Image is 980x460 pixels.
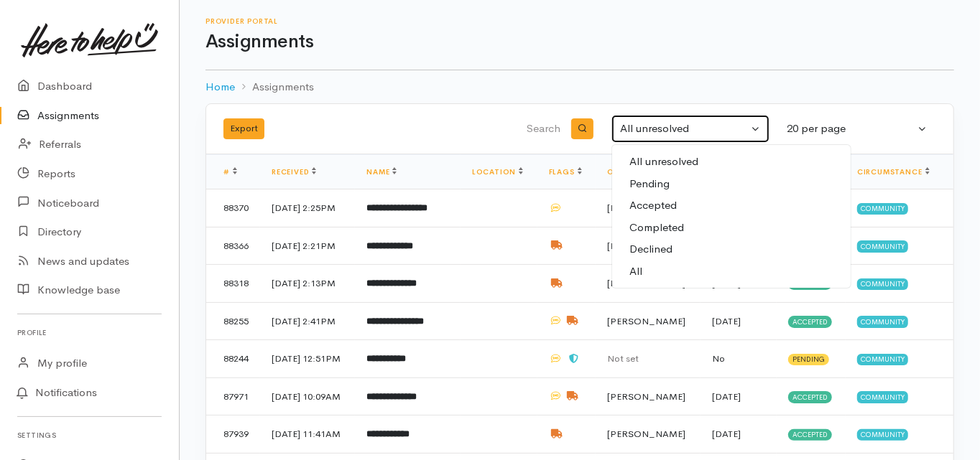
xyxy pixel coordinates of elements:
time: [DATE] [712,390,741,403]
span: Community [857,278,908,290]
td: [DATE] 10:09AM [260,377,355,416]
span: [PERSON_NAME] [607,240,685,252]
span: Accepted [788,391,832,403]
li: Assignments [235,79,314,95]
span: Community [857,316,908,327]
span: Pending [629,176,670,192]
span: Accepted [629,197,677,214]
a: Received [272,167,316,177]
h6: Provider Portal [205,17,954,25]
td: 87971 [206,377,260,416]
td: 88255 [206,302,260,340]
td: [DATE] 2:13PM [260,265,355,303]
td: 88244 [206,340,260,378]
h6: Settings [17,426,162,445]
a: Location [472,167,523,177]
td: [DATE] 2:21PM [260,227,355,265]
td: [DATE] 2:25PM [260,189,355,227]
a: # [223,167,237,177]
span: Accepted [788,316,832,327]
span: All unresolved [629,154,833,170]
td: [DATE] 12:51PM [260,340,355,378]
span: Community [857,240,908,252]
input: Search [417,112,563,146]
time: [DATE] [712,315,741,327]
nav: breadcrumb [205,70,954,104]
td: [DATE] 11:41AM [260,416,355,454]
div: 20 per page [787,121,915,137]
span: [PERSON_NAME] [607,277,685,289]
span: Community [857,354,908,365]
span: [PERSON_NAME] [607,315,685,327]
span: Completed [629,220,684,236]
td: 88318 [206,265,260,303]
h1: Assignments [205,32,954,52]
button: All unresolved [611,115,769,143]
span: Accepted [788,429,832,441]
span: Community [857,429,908,441]
span: Community [857,203,908,215]
span: Not set [607,352,639,365]
td: 88366 [206,227,260,265]
span: Community [857,391,908,403]
span: Pending [788,354,829,365]
button: 20 per page [778,115,936,143]
a: Name [366,167,397,177]
td: [DATE] 2:41PM [260,302,355,340]
time: [DATE] [712,428,741,440]
span: No [712,352,725,365]
a: Owner [607,167,644,177]
a: Circumstance [857,167,930,177]
span: [PERSON_NAME] [607,202,685,214]
td: 88370 [206,189,260,227]
a: Flags [549,167,582,177]
h6: Profile [17,323,162,342]
span: [PERSON_NAME] [607,390,685,403]
div: All unresolved [620,121,748,137]
small: Pending, in progress or on hold [698,156,833,168]
button: Export [223,118,264,139]
span: All [629,263,642,280]
td: 87939 [206,416,260,454]
span: Declined [629,241,672,258]
span: [PERSON_NAME] [607,428,685,440]
a: Home [205,79,235,95]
